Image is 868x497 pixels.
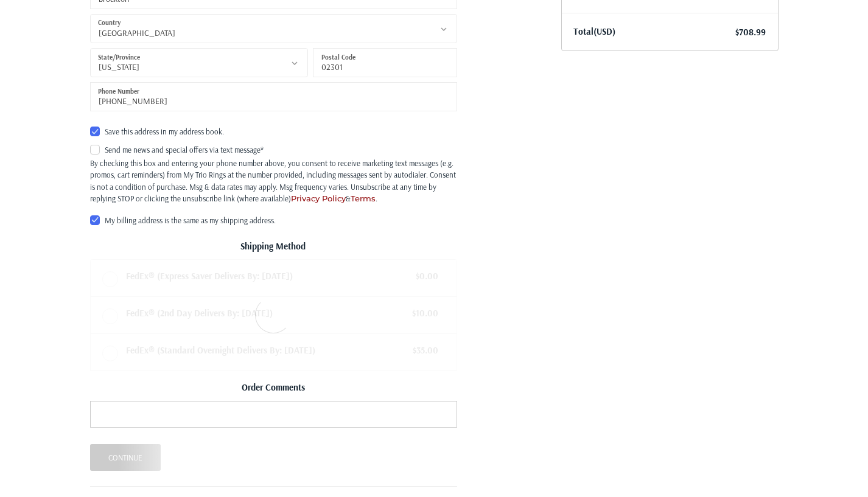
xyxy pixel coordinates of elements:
label: Country [98,16,121,29]
label: My billing address is the same as my shipping address. [90,215,457,225]
label: Send me news and special offers via text message* [90,145,457,155]
div: By checking this box and entering your phone number above, you consent to receive marketing text ... [90,158,457,205]
span: $708.99 [735,26,766,38]
label: Save this address in my address book. [90,127,457,136]
label: State/Province [98,50,140,64]
a: Privacy Policy [291,193,346,203]
a: Terms [351,193,376,203]
button: Continue [90,444,161,471]
legend: Shipping Method [127,240,420,259]
label: Postal Code [321,50,355,64]
legend: Order Comments [127,381,420,400]
span: Total (USD) [573,26,615,37]
label: Phone Number [98,85,139,98]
